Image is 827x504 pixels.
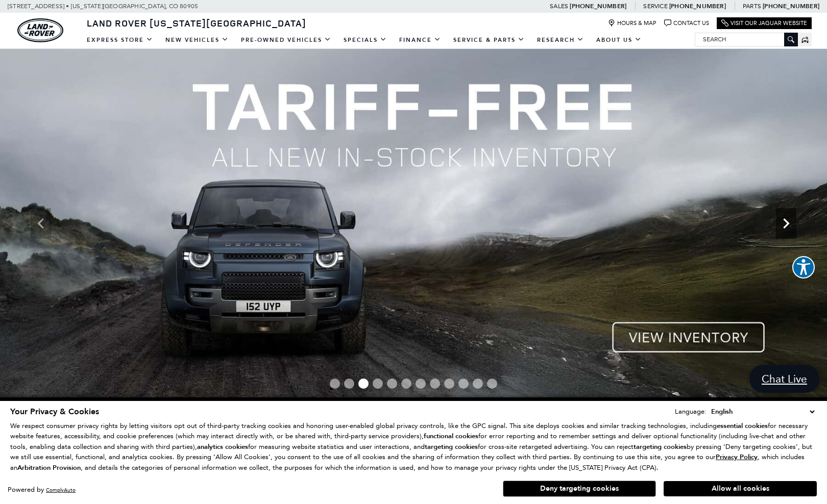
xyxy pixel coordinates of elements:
[10,406,99,417] span: Your Privacy & Cookies
[550,3,568,10] span: Sales
[159,31,235,49] a: New Vehicles
[344,379,354,389] span: Go to slide 2
[425,442,478,451] strong: targeting cookies
[81,31,648,49] nav: Main Navigation
[749,365,819,393] a: Chat Live
[634,442,687,451] strong: targeting cookies
[330,379,340,389] span: Go to slide 1
[358,379,369,389] span: Go to slide 3
[776,208,796,239] div: Next
[503,481,656,497] button: Deny targeting cookies
[46,487,76,493] a: ComplyAuto
[721,19,807,27] a: Visit Our Jaguar Website
[81,31,159,49] a: EXPRESS STORE
[458,379,469,389] span: Go to slide 10
[716,452,758,462] u: Privacy Policy
[570,2,626,10] a: [PHONE_NUMBER]
[373,379,383,389] span: Go to slide 4
[531,31,590,49] a: Research
[387,379,397,389] span: Go to slide 5
[717,421,768,431] strong: essential cookies
[664,481,817,496] button: Allow all cookies
[743,3,761,10] span: Parts
[31,208,51,239] div: Previous
[757,372,812,386] span: Chat Live
[401,379,411,389] span: Go to slide 6
[669,2,726,10] a: [PHONE_NUMBER]
[709,406,817,417] select: Language Select
[792,256,815,281] aside: Accessibility Help Desk
[608,19,656,27] a: Hours & Map
[675,408,707,415] div: Language:
[473,379,483,389] span: Go to slide 11
[81,17,312,29] a: Land Rover [US_STATE][GEOGRAPHIC_DATA]
[643,3,667,10] span: Service
[763,2,819,10] a: [PHONE_NUMBER]
[393,31,447,49] a: Finance
[430,379,440,389] span: Go to slide 8
[487,379,497,389] span: Go to slide 12
[664,19,709,27] a: Contact Us
[337,31,393,49] a: Specials
[447,31,531,49] a: Service & Parts
[87,17,306,29] span: Land Rover [US_STATE][GEOGRAPHIC_DATA]
[8,3,198,10] a: [STREET_ADDRESS] • [US_STATE][GEOGRAPHIC_DATA], CO 80905
[235,31,337,49] a: Pre-Owned Vehicles
[17,463,81,472] strong: Arbitration Provision
[444,379,454,389] span: Go to slide 9
[17,18,63,42] a: land-rover
[197,442,248,451] strong: analytics cookies
[416,379,426,389] span: Go to slide 7
[590,31,648,49] a: About Us
[424,432,478,441] strong: functional cookies
[10,421,817,473] p: We respect consumer privacy rights by letting visitors opt out of third-party tracking cookies an...
[17,18,63,42] img: Land Rover
[792,256,815,279] button: Explore your accessibility options
[8,487,76,493] div: Powered by
[695,33,797,45] input: Search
